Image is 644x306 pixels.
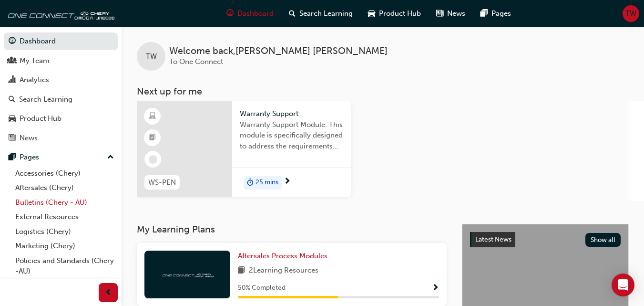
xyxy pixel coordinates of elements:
img: oneconnect [5,4,114,23]
div: Open Intercom Messenger [612,274,634,296]
a: WS-PENWarranty SupportWarranty Support Module. This module is specifically designed to address th... [137,101,351,197]
div: Analytics [20,74,49,85]
span: news-icon [436,8,443,20]
a: news-iconNews [429,4,473,23]
a: Policies and Standards (Chery -AU) [11,253,118,279]
span: guage-icon [9,37,16,46]
span: Welcome back , [PERSON_NAME] [PERSON_NAME] [169,46,388,57]
span: Warranty Support [240,108,344,119]
span: To One Connect [169,57,223,66]
span: TW [146,51,157,62]
span: 2 Learning Resources [249,265,318,277]
button: Show Progress [432,282,439,294]
span: pages-icon [9,153,16,162]
span: car-icon [9,115,16,123]
a: Accessories (Chery) [11,166,118,181]
a: Analytics [4,71,118,89]
a: guage-iconDashboard [219,4,281,23]
div: Pages [20,152,39,163]
a: My Team [4,52,118,70]
span: Product Hub [379,8,421,19]
span: Pages [491,8,511,19]
a: Technical Hub Workshop information [11,279,118,304]
a: Latest NewsShow all [470,232,621,247]
a: Aftersales (Chery) [11,180,118,195]
span: Warranty Support Module. This module is specifically designed to address the requirements and pro... [240,119,344,152]
button: Pages [4,148,118,166]
button: Show all [585,233,621,247]
span: 25 mins [256,177,278,188]
span: News [447,8,465,19]
span: Search Learning [299,8,353,19]
span: pages-icon [480,8,488,20]
span: next-icon [284,178,291,186]
div: Search Learning [19,94,72,105]
span: 50 % Completed [238,283,286,294]
a: Search Learning [4,91,118,108]
span: chart-icon [9,76,16,84]
span: book-icon [238,265,245,277]
a: Logistics (Chery) [11,224,118,239]
span: up-icon [107,151,114,164]
span: Aftersales Process Modules [238,252,327,260]
span: WS-PEN [148,177,176,188]
span: search-icon [289,8,296,20]
a: Product Hub [4,110,118,127]
div: News [20,133,38,144]
span: search-icon [9,95,15,104]
a: search-iconSearch Learning [281,4,360,23]
a: Aftersales Process Modules [238,251,331,262]
span: car-icon [368,8,375,20]
img: oneconnect [161,270,214,279]
span: learningResourceType_ELEARNING-icon [149,110,156,123]
button: DashboardMy TeamAnalyticsSearch LearningProduct HubNews [4,31,118,148]
div: My Team [20,55,50,66]
span: booktick-icon [149,132,156,144]
span: Show Progress [432,284,439,293]
span: learningRecordVerb_NONE-icon [149,155,157,164]
a: Bulletins (Chery - AU) [11,195,118,210]
span: prev-icon [105,287,112,299]
a: News [4,129,118,147]
span: TW [625,8,636,19]
a: car-iconProduct Hub [360,4,429,23]
span: news-icon [9,134,16,143]
span: people-icon [9,57,16,65]
div: Product Hub [20,113,61,124]
span: Dashboard [237,8,274,19]
h3: My Learning Plans [137,224,447,235]
a: pages-iconPages [473,4,519,23]
span: Latest News [475,235,511,243]
a: Dashboard [4,32,118,50]
span: guage-icon [226,8,234,20]
a: Marketing (Chery) [11,239,118,253]
h3: Next up for me [122,86,644,97]
a: External Resources [11,210,118,224]
button: TW [623,5,639,22]
span: duration-icon [247,177,254,189]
